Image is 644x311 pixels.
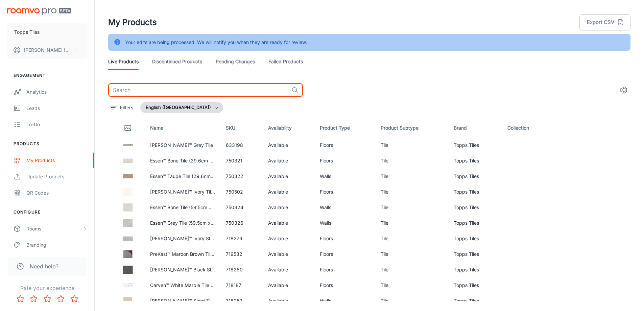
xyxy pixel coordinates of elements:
[263,246,314,262] td: Available
[7,41,88,59] button: [PERSON_NAME] [PERSON_NAME]
[263,215,314,231] td: Available
[314,262,376,277] td: Floors
[448,184,502,200] td: Topps Tiles
[314,153,376,169] td: Floors
[314,184,376,200] td: Floors
[448,200,502,215] td: Topps Tiles
[375,246,448,262] td: Tile
[125,36,307,49] div: Your edits are being processed. We will notify you when they are ready for review.
[220,137,263,153] td: 633198
[7,23,88,41] button: Topps Tiles
[54,292,68,306] button: Rate 4 star
[14,292,27,306] button: Rate 1 star
[120,104,133,111] p: Filters
[314,231,376,246] td: Floors
[108,16,157,28] h1: My Products
[14,28,40,36] p: Topps Tiles
[263,231,314,246] td: Available
[220,293,263,309] td: 718059
[150,282,245,288] a: Carven™ White Marble Tile (60cm x 30cm)
[375,118,448,137] th: Product Subtype
[448,231,502,246] td: Topps Tiles
[617,83,630,97] button: settings
[216,53,255,70] a: Pending Changes
[579,14,630,30] button: Export CSV
[220,169,263,184] td: 750322
[263,153,314,169] td: Available
[375,277,448,293] td: Tile
[150,220,230,226] a: Essen™ Grey Tile (59.5cm x 59.5cm)
[448,118,502,137] th: Brand
[448,169,502,184] td: Topps Tiles
[448,137,502,153] td: Topps Tiles
[7,8,71,15] img: Roomvo PRO Beta
[263,200,314,215] td: Available
[140,102,223,113] button: English ([GEOGRAPHIC_DATA])
[263,293,314,309] td: Available
[150,236,270,241] a: [PERSON_NAME]™ Ivory Slate Tile (29.8cm x 59.8cm)
[152,53,202,70] a: Discontinued Products
[448,215,502,231] td: Topps Tiles
[314,277,376,293] td: Floors
[220,153,263,169] td: 750321
[220,184,263,200] td: 750502
[375,153,448,169] td: Tile
[314,137,376,153] td: Floors
[150,267,271,272] a: [PERSON_NAME]™ Black Slate Tile (59.8cm x 59.8cm)
[375,231,448,246] td: Tile
[108,53,139,70] a: Live Products
[263,118,314,137] th: Availability
[375,137,448,153] td: Tile
[145,118,220,137] th: Name
[5,284,89,292] p: Rate your experience
[263,277,314,293] td: Available
[108,83,289,97] input: Search
[68,292,81,306] button: Rate 5 star
[314,169,376,184] td: Walls
[375,200,448,215] td: Tile
[26,88,88,96] div: Analytics
[150,158,232,163] a: Essen™ Bone Tile (29.6cm x 59.5cm)
[263,262,314,277] td: Available
[108,102,135,113] button: filter
[502,118,554,137] th: Collection
[220,215,263,231] td: 750326
[150,251,249,257] a: PreKast™ Maroon Brown Tile (20cm x 20cm)
[448,277,502,293] td: Topps Tiles
[263,137,314,153] td: Available
[220,231,263,246] td: 718279
[27,292,41,306] button: Rate 2 star
[314,293,376,309] td: Walls
[24,46,71,54] p: [PERSON_NAME] [PERSON_NAME]
[263,169,314,184] td: Available
[263,184,314,200] td: Available
[150,142,213,148] a: [PERSON_NAME]™ Grey Tile
[375,184,448,200] td: Tile
[375,293,448,309] td: Tile
[375,169,448,184] td: Tile
[375,262,448,277] td: Tile
[448,153,502,169] td: Topps Tiles
[314,246,376,262] td: Floors
[448,262,502,277] td: Topps Tiles
[448,293,502,309] td: Topps Tiles
[30,262,58,270] span: Need help?
[220,262,263,277] td: 718280
[26,121,88,128] div: To-do
[26,105,88,112] div: Leads
[220,246,263,262] td: 719532
[150,204,231,210] a: Essen™ Bone Tile (59.5cm x 59.5cm)
[150,298,250,304] a: [PERSON_NAME]™ Sand Tile (60cm x 60cm)
[314,118,376,137] th: Product Type
[220,200,263,215] td: 750324
[220,277,263,293] td: 718187
[314,200,376,215] td: Walls
[26,157,88,164] div: My Products
[150,173,234,179] a: Essen™ Taupe Tile (29.6cm x 59.5cm)
[26,225,82,232] div: Rooms
[124,124,132,132] svg: Thumbnail
[26,189,88,197] div: QR Codes
[448,246,502,262] td: Topps Tiles
[268,53,303,70] a: Failed Products
[220,118,263,137] th: SKU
